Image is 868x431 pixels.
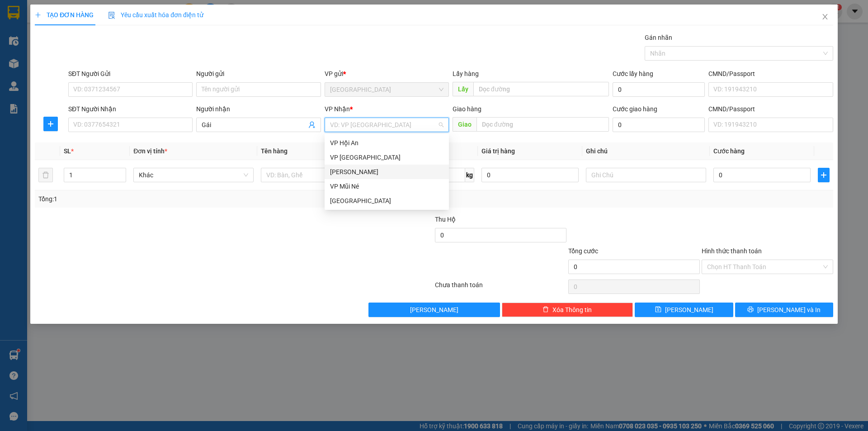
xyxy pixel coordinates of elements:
div: 0984080822 [8,28,99,41]
span: Thu Hộ [435,216,456,223]
span: user-add [308,121,316,128]
label: Hình thức thanh toán [702,247,762,255]
span: plus [818,171,829,179]
span: plus [44,120,57,128]
div: SĐT Người Nhận [68,104,193,114]
div: VP Mũi Né [325,179,449,194]
button: plus [43,117,58,131]
label: Gán nhãn [645,34,672,41]
div: CMND/Passport [708,69,833,79]
input: Dọc đường [476,117,609,132]
span: [PERSON_NAME] [665,305,713,315]
div: VP Nha Trang [325,150,449,165]
div: Phan Thiết [325,165,449,179]
span: VP Nhận [325,105,350,113]
span: Yêu cầu xuất hóa đơn điện tử [108,11,203,19]
div: CMND/Passport [708,104,833,114]
span: SL [119,62,131,74]
div: VP [GEOGRAPHIC_DATA] [330,152,443,162]
button: [PERSON_NAME] [368,303,500,317]
div: [PERSON_NAME] [106,8,179,28]
span: Tổng cước [568,247,598,255]
div: VP Hội An [330,138,443,148]
input: Cước lấy hàng [613,82,705,97]
div: VP Hội An [325,136,449,150]
div: Chưa thanh toán [434,280,567,296]
span: Lấy [453,82,473,96]
input: 0 [481,168,579,182]
button: printer[PERSON_NAME] và In [735,303,833,317]
span: TẠO ĐƠN HÀNG [35,11,94,19]
input: Dọc đường [473,82,609,96]
div: SĐT Người Gửi [68,69,193,79]
button: Close [812,5,838,30]
span: Nhận: [106,8,127,17]
button: save[PERSON_NAME] [635,303,733,317]
span: Cước hàng [713,147,745,155]
span: Gửi: [8,8,22,17]
button: plus [818,168,830,182]
div: Người gửi [196,69,321,79]
span: Đà Lạt [330,83,443,96]
div: Người nhận [196,104,321,114]
div: [GEOGRAPHIC_DATA] [330,196,443,206]
span: printer [747,306,754,313]
button: deleteXóa Thông tin [502,303,633,317]
input: VD: Bàn, Ghế [261,168,381,182]
div: [PERSON_NAME] [330,167,443,177]
div: [GEOGRAPHIC_DATA] [8,8,99,28]
span: plus [35,12,41,18]
img: icon [108,12,115,19]
div: VP gửi [325,69,449,79]
button: delete [38,168,53,182]
input: Ghi Chú [586,168,706,182]
span: close [821,13,829,20]
span: Giá trị hàng [481,147,515,155]
span: Xóa Thông tin [552,305,592,315]
span: Giao [453,117,476,132]
span: Giao hàng [453,105,481,113]
label: Cước lấy hàng [613,70,653,77]
input: Cước giao hàng [613,118,705,132]
span: SL [64,147,71,155]
span: Đơn vị tính [133,147,167,155]
span: Lấy hàng [453,70,479,77]
label: Cước giao hàng [613,105,657,113]
div: 30.000 [7,46,101,57]
span: [PERSON_NAME] [410,305,458,315]
span: delete [542,306,549,313]
th: Ghi chú [582,142,710,160]
span: kg [465,168,474,182]
div: Đà Lạt [325,194,449,208]
div: VP Mũi Né [330,181,443,191]
span: Khác [139,168,248,182]
span: [PERSON_NAME] và In [757,305,821,315]
div: 0937015566 [106,28,179,41]
div: Tên hàng: 1 kiện hồ sơ ( : 1 ) [8,62,179,74]
span: Tên hàng [261,147,288,155]
div: Tổng: 1 [38,194,335,204]
span: save [655,306,661,313]
span: CƯỚC RỒI : [7,47,50,57]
